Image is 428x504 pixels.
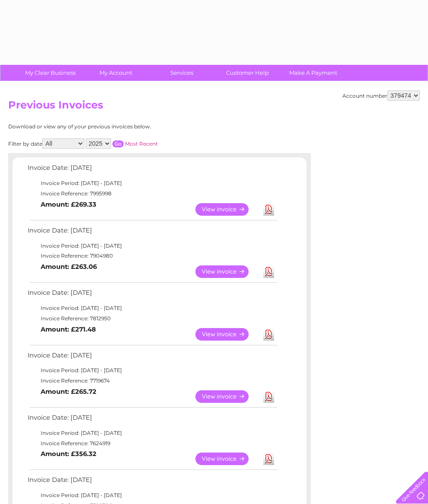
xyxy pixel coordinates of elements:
b: Amount: £269.33 [41,201,96,208]
td: Invoice Reference: 7624919 [26,438,278,449]
td: Invoice Date: [DATE] [26,225,278,241]
td: Invoice Period: [DATE] - [DATE] [26,428,278,438]
a: Download [263,203,274,216]
td: Invoice Reference: 7719674 [26,376,278,386]
td: Invoice Date: [DATE] [26,287,278,303]
td: Invoice Date: [DATE] [26,162,278,178]
a: View [195,265,259,278]
a: Services [146,65,217,81]
a: Make A Payment [278,65,349,81]
a: My Account [80,65,152,81]
a: Download [263,265,274,278]
td: Invoice Period: [DATE] - [DATE] [26,303,278,313]
a: Download [263,390,274,403]
b: Amount: £263.06 [41,263,97,271]
div: Account number [342,90,420,101]
b: Amount: £265.72 [41,388,96,396]
td: Invoice Date: [DATE] [26,474,278,490]
a: Most Recent [125,140,158,147]
b: Amount: £356.32 [41,450,96,458]
td: Invoice Date: [DATE] [26,350,278,366]
a: Download [263,328,274,341]
a: View [195,328,259,341]
a: View [195,390,259,403]
td: Invoice Reference: 7904980 [26,251,278,261]
td: Invoice Period: [DATE] - [DATE] [26,365,278,376]
td: Invoice Reference: 7812950 [26,313,278,324]
a: Customer Help [212,65,283,81]
div: Filter by date [8,138,235,149]
td: Invoice Reference: 7995998 [26,188,278,199]
a: My Clear Business [15,65,86,81]
td: Invoice Date: [DATE] [26,412,278,428]
a: Download [263,453,274,465]
h2: Previous Invoices [8,99,420,115]
a: View [195,453,259,465]
td: Invoice Period: [DATE] - [DATE] [26,490,278,501]
div: Download or view any of your previous invoices below. [8,124,235,130]
td: Invoice Period: [DATE] - [DATE] [26,241,278,251]
b: Amount: £271.48 [41,325,96,333]
a: View [195,203,259,216]
td: Invoice Period: [DATE] - [DATE] [26,178,278,188]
